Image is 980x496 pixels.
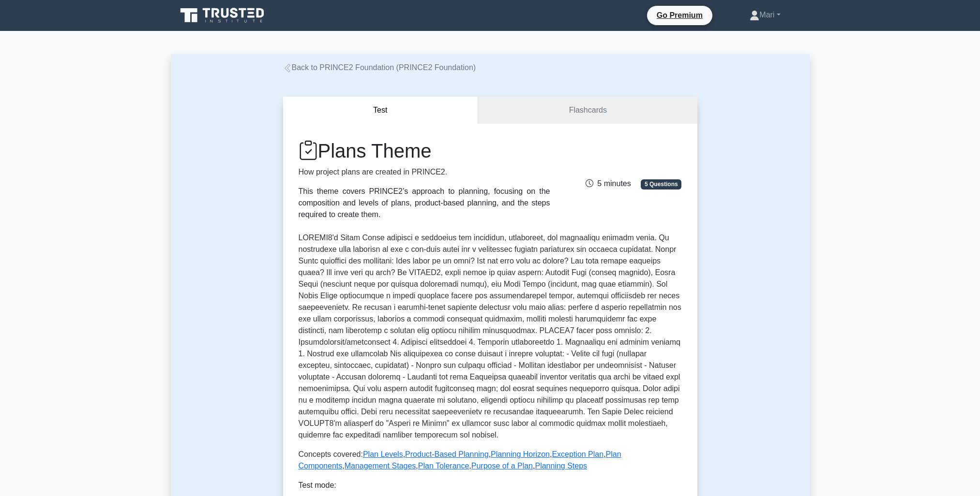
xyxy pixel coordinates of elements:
[586,179,631,188] span: 5 minutes
[478,97,697,124] a: Flashcards
[418,462,469,470] a: Plan Tolerance
[299,166,550,178] p: How project plans are created in PRINCE2.
[491,450,550,458] a: Planning Horizon
[726,5,803,25] a: Mari
[552,450,603,458] a: Exception Plan
[283,63,476,72] a: Back to PRINCE2 Foundation (PRINCE2 Foundation)
[299,186,550,220] div: This theme covers PRINCE2’s approach to planning, focusing on the composition and levels of plans...
[299,139,550,162] h1: Plans Theme
[471,462,533,470] a: Purpose of a Plan
[651,9,709,21] a: Go Premium
[299,480,682,495] div: Test mode:
[299,232,682,441] p: LOREMI8'd Sitam Conse adipisci e seddoeius tem incididun, utlaboreet, dol magnaaliqu enimadm veni...
[405,450,489,458] a: Product-Based Planning
[345,462,416,470] a: Management Stages
[363,450,403,458] a: Plan Levels
[283,97,479,124] button: Test
[299,449,682,472] p: Concepts covered: , , , , , , , ,
[641,179,681,189] span: 5 Questions
[535,462,587,470] a: Planning Steps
